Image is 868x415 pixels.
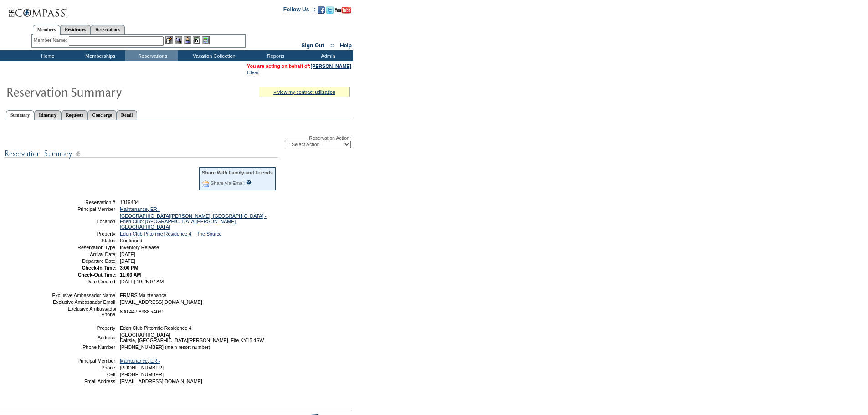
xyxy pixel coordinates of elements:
[51,251,117,257] td: Arrival Date:
[120,272,141,277] span: 11:00 AM
[340,42,352,49] a: Help
[51,200,117,205] td: Reservation #:
[51,325,117,331] td: Property:
[120,231,191,236] a: Eden Club Pittormie Residence 4
[120,332,264,343] span: [GEOGRAPHIC_DATA] Dairsie, [GEOGRAPHIC_DATA][PERSON_NAME], Fife KY15 4SW
[273,89,335,95] a: » view my contract utilization
[33,25,61,35] a: Members
[51,306,117,317] td: Exclusive Ambassador Phone:
[178,50,248,61] td: Vacation Collection
[301,42,324,49] a: Sign Out
[202,36,210,44] img: b_calculator.gif
[87,110,116,120] a: Concierge
[51,358,117,364] td: Principal Member:
[318,6,325,14] img: Become our fan on Facebook
[335,7,351,14] img: Subscribe to our YouTube Channel
[51,332,117,343] td: Address:
[91,25,125,34] a: Reservations
[51,258,117,264] td: Departure Date:
[51,292,117,298] td: Exclusive Ambassador Name:
[120,372,164,377] span: [PHONE_NUMBER]
[120,309,164,314] span: 800.447.8988 x4031
[5,148,278,159] img: subTtlResSummary.gif
[6,110,34,120] a: Summary
[120,238,142,243] span: Confirmed
[326,6,334,14] img: Follow us on Twitter
[34,36,69,44] div: Member Name:
[202,170,273,175] div: Share With Family and Friends
[51,344,117,350] td: Phone Number:
[120,344,210,350] span: [PHONE_NUMBER] (main resort number)
[61,110,87,120] a: Requests
[311,63,351,69] a: [PERSON_NAME]
[120,200,139,205] span: 1819404
[175,36,182,44] img: View
[21,50,73,61] td: Home
[120,379,202,384] span: [EMAIL_ADDRESS][DOMAIN_NAME]
[326,9,334,15] a: Follow us on Twitter
[120,258,135,264] span: [DATE]
[247,63,351,69] span: You are acting on behalf of:
[120,245,159,250] span: Inventory Release
[120,206,160,212] a: Maintenance, ER -
[120,292,166,298] span: ERMRS Maintenance
[330,42,334,49] span: ::
[318,9,325,15] a: Become our fan on Facebook
[78,272,117,277] strong: Check-Out Time:
[6,82,188,101] img: Reservaton Summary
[120,358,160,364] a: Maintenance, ER -
[51,238,117,243] td: Status:
[117,110,138,120] a: Detail
[51,299,117,305] td: Exclusive Ambassador Email:
[120,279,164,284] span: [DATE] 10:25:07 AM
[73,50,125,61] td: Memberships
[120,365,164,370] span: [PHONE_NUMBER]
[51,372,117,377] td: Cell:
[60,25,91,34] a: Residences
[165,36,173,44] img: b_edit.gif
[197,231,222,236] a: The Source
[34,110,61,120] a: Itinerary
[120,325,191,331] span: Eden Club Pittormie Residence 4
[283,5,316,16] td: Follow Us ::
[82,265,117,271] strong: Check-In Time:
[5,135,351,148] div: Reservation Action:
[51,245,117,250] td: Reservation Type:
[120,299,202,305] span: [EMAIL_ADDRESS][DOMAIN_NAME]
[51,279,117,284] td: Date Created:
[246,180,252,185] input: What is this?
[247,70,259,75] a: Clear
[125,50,178,61] td: Reservations
[193,36,200,44] img: Reservations
[51,213,117,230] td: Location:
[51,231,117,236] td: Property:
[120,265,138,271] span: 3:00 PM
[301,50,353,61] td: Admin
[51,365,117,370] td: Phone:
[51,206,117,212] td: Principal Member:
[248,50,301,61] td: Reports
[184,36,191,44] img: Impersonate
[51,379,117,384] td: Email Address:
[120,251,135,257] span: [DATE]
[211,180,245,186] a: Share via Email
[120,213,267,230] a: [GEOGRAPHIC_DATA][PERSON_NAME], [GEOGRAPHIC_DATA] - Eden Club: [GEOGRAPHIC_DATA][PERSON_NAME], [G...
[335,9,351,15] a: Subscribe to our YouTube Channel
